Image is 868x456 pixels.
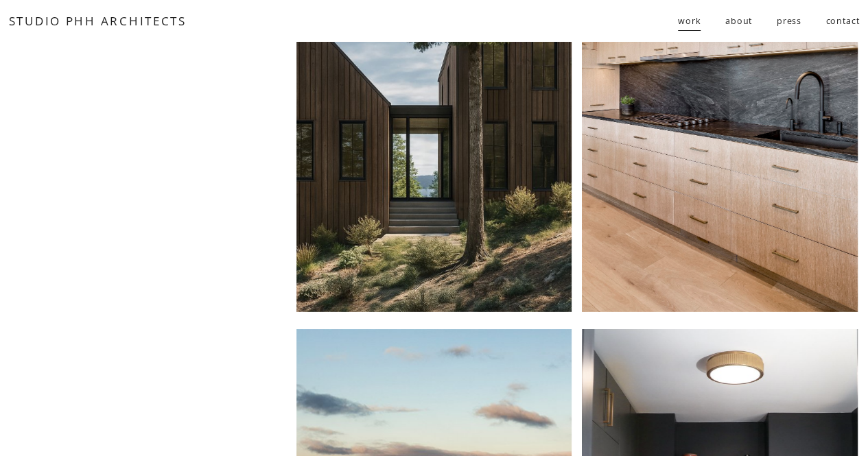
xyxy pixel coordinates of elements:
a: STUDIO PHH ARCHITECTS [9,13,187,29]
span: work [678,10,701,32]
a: press [776,10,801,33]
a: folder dropdown [678,10,701,33]
a: about [725,10,752,33]
a: contact [825,10,859,33]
